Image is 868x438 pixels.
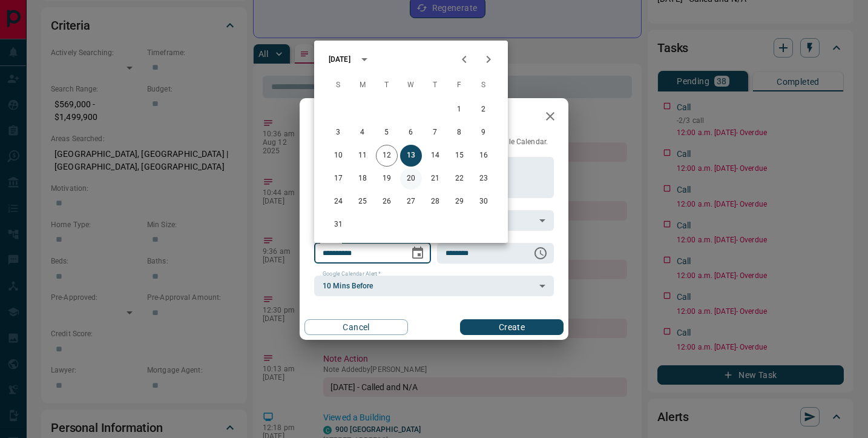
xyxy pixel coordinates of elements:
[446,237,461,245] label: Time
[449,191,470,213] button: 29
[376,73,398,98] span: Tuesday
[449,168,470,190] button: 22
[327,73,349,98] span: Sunday
[314,276,554,296] div: 10 Mins Before
[400,145,422,167] button: 13
[424,191,446,213] button: 28
[329,54,350,65] div: [DATE]
[449,99,470,121] button: 1
[452,47,476,71] button: Previous month
[327,214,349,236] button: 31
[476,47,501,71] button: Next month
[528,241,553,265] button: Choose time, selected time is 6:00 AM
[424,73,446,98] span: Thursday
[354,49,375,70] button: calendar view is open, switch to year view
[424,145,446,167] button: 14
[400,168,422,190] button: 20
[352,168,373,190] button: 18
[376,191,398,213] button: 26
[473,145,495,167] button: 16
[473,99,495,121] button: 2
[327,191,349,213] button: 24
[449,145,470,167] button: 15
[400,191,422,213] button: 27
[449,122,470,144] button: 8
[400,122,422,144] button: 6
[352,145,373,167] button: 11
[376,145,398,167] button: 12
[352,191,373,213] button: 25
[376,122,398,144] button: 5
[304,319,408,335] button: Cancel
[473,191,495,213] button: 30
[473,73,495,98] span: Saturday
[376,168,398,190] button: 19
[323,237,338,245] label: Date
[473,122,495,144] button: 9
[400,73,422,98] span: Wednesday
[449,73,470,98] span: Friday
[327,168,349,190] button: 17
[406,241,430,265] button: Choose date, selected date is Aug 13, 2025
[352,122,373,144] button: 4
[460,319,564,335] button: Create
[424,168,446,190] button: 21
[352,73,373,98] span: Monday
[300,98,382,137] h2: New Task
[424,122,446,144] button: 7
[473,168,495,190] button: 23
[323,270,381,278] label: Google Calendar Alert
[327,122,349,144] button: 3
[327,145,349,167] button: 10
